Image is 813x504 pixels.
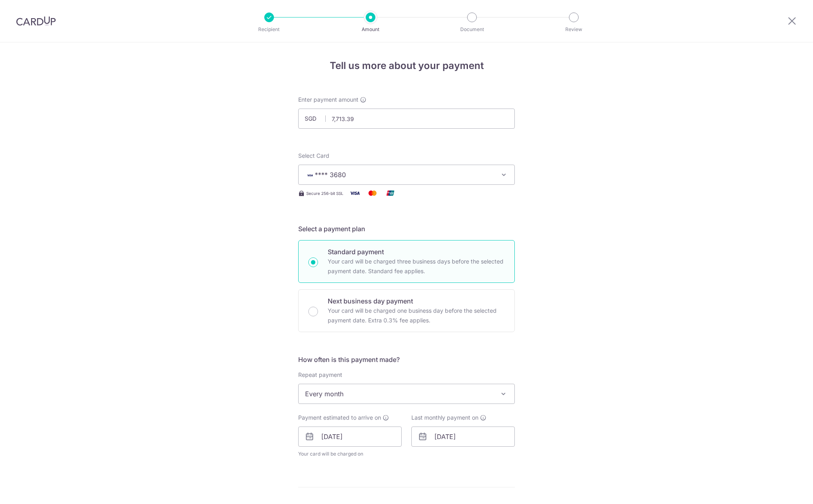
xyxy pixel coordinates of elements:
img: VISA [305,172,315,178]
span: Every month [299,384,514,404]
img: CardUp [16,16,56,26]
span: Every month [298,384,515,404]
p: Next business day payment [328,296,505,306]
p: Document [442,25,502,33]
span: Last monthly payment on [411,414,478,422]
span: SGD [305,115,326,123]
p: Your card will be charged one business day before the selected payment date. Extra 0.3% fee applies. [328,306,505,325]
img: Union Pay [382,188,398,198]
input: 0.00 [298,109,515,129]
p: Recipient [239,25,299,33]
h5: How often is this payment made? [298,355,515,364]
h5: Select a payment plan [298,224,515,234]
p: Amount [341,25,400,33]
input: DD / MM / YYYY [298,427,402,447]
img: Visa [347,188,363,198]
span: Your card will be charged on [298,450,402,458]
img: Mastercard [364,188,381,198]
span: Enter payment amount [298,96,358,104]
p: Your card will be charged three business days before the selected payment date. Standard fee appl... [328,257,505,276]
span: Payment estimated to arrive on [298,414,381,422]
p: Standard payment [328,247,505,257]
p: Review [544,25,604,33]
h4: Tell us more about your payment [298,59,515,73]
span: translation missing: en.payables.payment_networks.credit_card.summary.labels.select_card [298,152,329,159]
span: Secure 256-bit SSL [306,190,343,197]
input: DD / MM / YYYY [411,427,515,447]
label: Repeat payment [298,371,342,379]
